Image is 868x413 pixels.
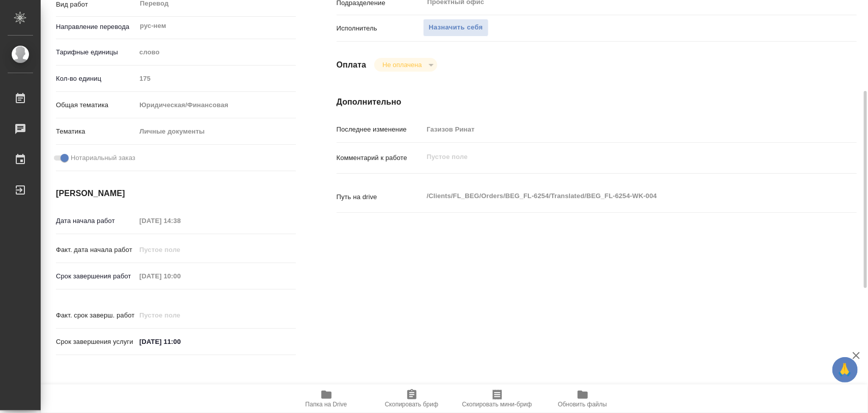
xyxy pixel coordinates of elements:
[56,22,136,32] p: Направление перевода
[374,58,437,72] div: Не оплачена
[423,122,813,137] input: Пустое поле
[385,401,438,408] span: Скопировать бриф
[136,123,295,140] div: Личные документы
[56,310,136,321] p: Факт. срок заверш. работ
[832,357,858,383] button: 🙏
[337,124,424,135] p: Последнее изменение
[423,187,813,205] textarea: /Clients/FL_BEG/Orders/BEG_FL-6254/Translated/BEG_FL-6254-WK-004
[558,401,607,408] span: Обновить файлы
[455,385,540,413] button: Скопировать мини-бриф
[423,19,488,37] button: Назначить себя
[136,213,225,228] input: Пустое поле
[56,126,136,137] p: Тематика
[337,23,424,34] p: Исполнитель
[462,401,532,408] span: Скопировать мини-бриф
[71,153,135,163] span: Нотариальный заказ
[540,385,625,413] button: Обновить файлы
[369,385,455,413] button: Скопировать бриф
[56,337,136,347] p: Срок завершения услуги
[337,96,857,108] h4: Дополнительно
[56,100,136,110] p: Общая тематика
[136,71,295,86] input: Пустое поле
[56,74,136,84] p: Кол-во единиц
[136,44,295,61] div: слово
[284,385,369,413] button: Папка на Drive
[836,359,854,380] span: 🙏
[56,245,136,255] p: Факт. дата начала работ
[56,187,296,200] h4: [PERSON_NAME]
[56,216,136,226] p: Дата начала работ
[136,97,295,114] div: Юридическая/Финансовая
[379,60,425,69] button: Не оплачена
[136,308,225,323] input: Пустое поле
[136,242,225,257] input: Пустое поле
[429,22,483,34] span: Назначить себя
[136,334,225,349] input: ✎ Введи что-нибудь
[337,192,424,202] p: Путь на drive
[56,271,136,281] p: Срок завершения работ
[56,47,136,57] p: Тарифные единицы
[337,59,367,71] h4: Оплата
[136,269,225,283] input: Пустое поле
[306,401,347,408] span: Папка на Drive
[337,153,424,163] p: Комментарий к работе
